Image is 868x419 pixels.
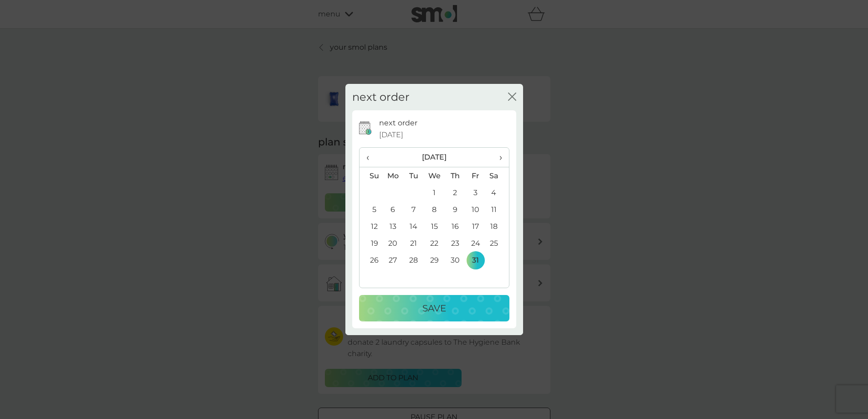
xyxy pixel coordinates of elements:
td: 16 [445,218,465,235]
th: Mo [383,167,404,185]
th: Th [445,167,465,185]
td: 23 [445,235,465,252]
td: 10 [465,201,486,218]
span: › [493,148,502,167]
td: 1 [424,184,445,201]
td: 29 [424,252,445,269]
td: 4 [486,184,508,201]
td: 12 [360,218,383,235]
td: 15 [424,218,445,235]
td: 2 [445,184,465,201]
td: 20 [383,235,404,252]
td: 21 [403,235,424,252]
p: next order [379,117,417,129]
th: Fr [465,167,486,185]
td: 18 [486,218,508,235]
td: 11 [486,201,508,218]
td: 8 [424,201,445,218]
td: 13 [383,218,404,235]
h2: next order [352,91,410,104]
td: 26 [360,252,383,269]
td: 3 [465,184,486,201]
td: 24 [465,235,486,252]
th: [DATE] [383,148,486,167]
span: ‹ [366,148,376,167]
td: 25 [486,235,508,252]
th: Sa [486,167,508,185]
td: 14 [403,218,424,235]
td: 28 [403,252,424,269]
td: 7 [403,201,424,218]
td: 31 [465,252,486,269]
button: Save [359,295,509,321]
button: close [508,93,516,102]
td: 30 [445,252,465,269]
td: 19 [360,235,383,252]
td: 6 [383,201,404,218]
span: [DATE] [379,129,403,141]
td: 9 [445,201,465,218]
td: 27 [383,252,404,269]
td: 22 [424,235,445,252]
th: Su [360,167,383,185]
td: 5 [360,201,383,218]
th: Tu [403,167,424,185]
th: We [424,167,445,185]
p: Save [422,301,446,316]
td: 17 [465,218,486,235]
